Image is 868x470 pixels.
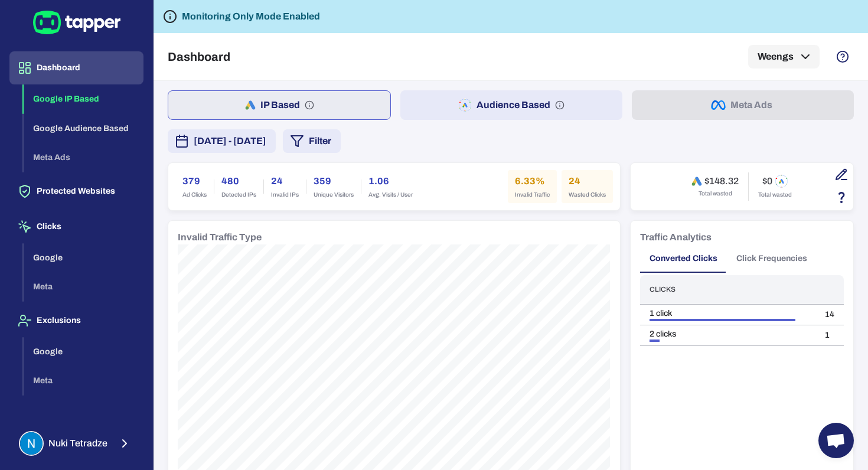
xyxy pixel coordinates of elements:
[704,175,739,187] h6: $148.32
[650,329,806,340] div: 2 clicks
[815,325,844,345] td: 1
[762,175,772,187] h6: $0
[9,426,143,461] button: Nuki TetradzeNuki Tetradze
[314,174,354,188] h6: 359
[368,174,413,188] h6: 1.06
[182,191,207,199] span: Ad Clicks
[24,84,143,114] button: Google IP Based
[9,51,143,84] button: Dashboard
[400,90,622,120] button: Audience Based
[831,187,851,207] button: Estimation based on the quantity of invalid click x cost-per-click.
[24,122,143,132] a: Google Audience Based
[815,304,844,325] td: 14
[758,191,792,199] span: Total wasted
[699,190,732,198] span: Total wasted
[168,90,391,120] button: IP Based
[515,174,550,188] h6: 6.33%
[9,304,143,337] button: Exclusions
[650,308,806,319] div: 1 click
[314,191,354,199] span: Unique Visitors
[569,174,606,188] h6: 24
[9,175,143,208] button: Protected Websites
[24,252,143,262] a: Google
[640,244,727,273] button: Converted Clicks
[182,9,320,24] h6: Monitoring Only Mode Enabled
[48,438,107,449] span: Nuki Tetradze
[555,100,564,110] svg: Audience based: Search, Display, Shopping, Video Performance Max, Demand Generation
[283,129,341,153] button: Filter
[748,45,820,68] button: Weengs
[271,174,299,188] h6: 24
[24,345,143,355] a: Google
[305,100,314,110] svg: IP based: Search, Display, and Shopping.
[163,9,177,24] svg: Tapper is not blocking any fraudulent activity for this domain
[9,62,143,72] a: Dashboard
[9,185,143,195] a: Protected Websites
[9,210,143,243] button: Clicks
[640,275,815,304] th: Clicks
[640,230,712,244] h6: Traffic Analytics
[20,432,43,455] img: Nuki Tetradze
[368,191,413,199] span: Avg. Visits / User
[182,174,207,188] h6: 379
[271,191,299,199] span: Invalid IPs
[178,230,262,244] h6: Invalid Traffic Type
[9,221,143,231] a: Clicks
[515,191,550,199] span: Invalid Traffic
[24,93,143,103] a: Google IP Based
[24,243,143,273] button: Google
[221,174,256,188] h6: 480
[24,114,143,143] button: Google Audience Based
[569,191,606,199] span: Wasted Clicks
[727,244,817,273] button: Click Frequencies
[168,50,230,64] h5: Dashboard
[24,337,143,367] button: Google
[221,191,256,199] span: Detected IPs
[194,134,266,148] span: [DATE] - [DATE]
[168,129,276,153] button: [DATE] - [DATE]
[9,315,143,325] a: Exclusions
[818,423,854,458] div: Open chat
